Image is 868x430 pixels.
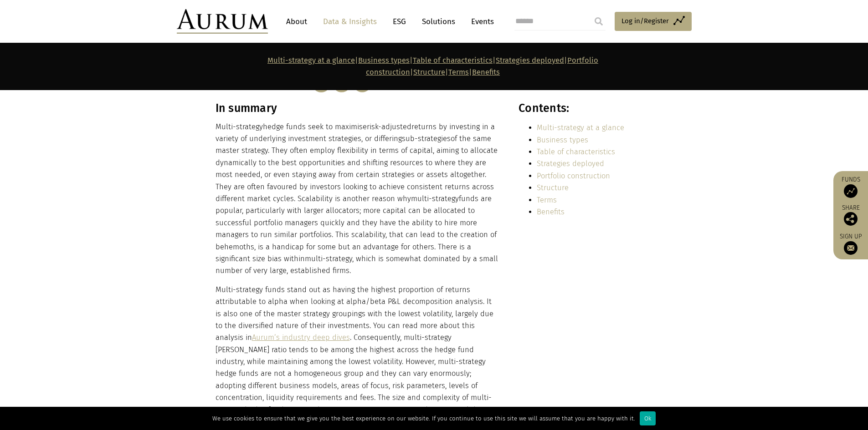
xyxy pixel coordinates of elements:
[305,254,352,263] span: multi-strategy
[318,13,381,30] a: Data & Insights
[838,176,863,198] a: Funds
[417,13,460,30] a: Solutions
[590,12,608,30] input: Submit
[621,15,669,26] span: Log in/Register
[402,134,451,143] span: sub-strategies
[216,121,499,277] p: hedge funds seek to maximise returns by investing in a variety of underlying investment strategie...
[537,147,615,156] a: Table of characteristics
[267,56,355,65] a: Multi-strategy at a glance
[469,68,472,76] strong: |
[537,123,624,132] a: Multi-strategy at a glance
[216,101,499,115] h3: In summary
[640,411,656,425] div: Ok
[519,101,650,115] h3: Contents:
[472,68,500,76] a: Benefits
[252,333,350,342] a: Aurum’s industry deep dives
[537,172,610,180] a: Portfolio construction
[467,13,494,30] a: Events
[367,122,411,131] span: risk-adjusted
[844,241,858,255] img: Sign up to our newsletter
[537,159,604,168] a: Strategies deployed
[537,196,557,204] a: Terms
[844,184,858,198] img: Access Funds
[267,56,598,76] strong: | | | | | |
[537,136,588,144] a: Business types
[413,56,493,65] a: Table of characteristics
[448,68,469,76] a: Terms
[838,233,863,255] a: Sign up
[496,56,564,65] a: Strategies deployed
[413,68,445,76] a: Structure
[844,212,858,226] img: Share this post
[537,207,565,216] a: Benefits
[216,122,263,131] span: Multi-strategy
[282,13,312,30] a: About
[358,56,410,65] a: Business types
[411,194,459,203] span: multi-strategy
[838,205,863,226] div: Share
[615,12,692,31] a: Log in/Register
[177,9,268,34] img: Aurum
[537,183,569,192] a: Structure
[388,13,411,30] a: ESG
